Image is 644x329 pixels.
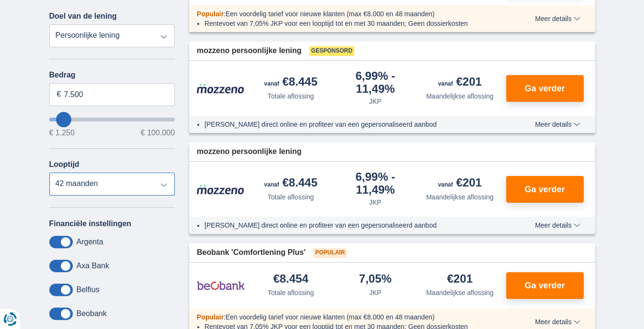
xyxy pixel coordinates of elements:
label: Beobank [77,309,107,318]
li: [PERSON_NAME] direct online en profiteer van een gepersonaliseerd aanbod [204,220,500,230]
li: [PERSON_NAME] direct online en profiteer van een gepersonaliseerd aanbod [204,120,500,129]
button: Ga verder [506,176,584,203]
div: Maandelijkse aflossing [426,192,494,202]
span: € [57,89,61,100]
span: € 100.000 [141,129,175,137]
input: wantToBorrow [49,118,175,121]
span: Meer details [535,15,580,22]
div: : [189,9,508,19]
div: Totale aflossing [268,192,314,202]
label: Looptijd [49,160,79,169]
label: Argenta [77,238,103,246]
span: Gesponsord [309,46,354,56]
img: product.pl.alt Mozzeno [197,184,245,195]
button: Meer details [528,318,587,326]
span: Populair [197,10,224,18]
div: Totale aflossing [268,91,314,101]
span: Een voordelig tarief voor nieuwe klanten (max €8.000 en 48 maanden) [226,313,435,321]
button: Ga verder [506,272,584,299]
img: product.pl.alt Beobank [197,274,245,297]
span: Ga verder [524,84,565,93]
div: 7,05% [359,273,392,286]
div: €8.445 [264,177,317,190]
span: Ga verder [524,185,565,194]
div: Maandelijkse aflossing [426,288,494,297]
span: € 1.250 [49,129,75,137]
label: Financiële instellingen [49,219,132,228]
img: product.pl.alt Mozzeno [197,83,245,94]
div: €201 [447,273,473,286]
div: €201 [438,76,482,89]
div: Totale aflossing [268,288,314,297]
span: mozzeno persoonlijke lening [197,146,302,157]
div: 6,99% [337,70,414,95]
div: JKP [369,97,382,106]
div: 6,99% [337,171,414,196]
span: Ga verder [524,281,565,290]
button: Meer details [528,121,587,128]
label: Axa Bank [77,262,109,270]
div: JKP [369,288,382,297]
label: Belfius [77,285,100,294]
div: €8.454 [273,273,308,286]
label: Doel van de lening [49,12,117,21]
span: Meer details [535,121,580,128]
span: Populair [313,248,347,258]
button: Meer details [528,221,587,229]
button: Meer details [528,15,587,22]
span: mozzeno persoonlijke lening [197,45,302,56]
span: Meer details [535,318,580,325]
div: €201 [438,177,482,190]
label: Bedrag [49,71,175,79]
div: €8.445 [264,76,317,89]
div: JKP [369,197,382,207]
span: Beobank 'Comfortlening Plus' [197,247,305,258]
div: Maandelijkse aflossing [426,91,494,101]
span: Een voordelig tarief voor nieuwe klanten (max €8.000 en 48 maanden) [226,10,435,18]
span: Meer details [535,222,580,229]
div: : [189,312,508,322]
span: Populair [197,313,224,321]
button: Ga verder [506,75,584,102]
li: Rentevoet van 7,05% JKP voor een looptijd tot en met 30 maanden; Geen dossierkosten [204,19,500,28]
